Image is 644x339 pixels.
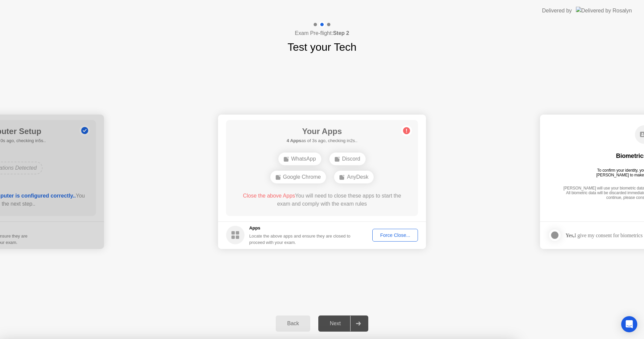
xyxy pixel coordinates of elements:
[270,171,326,183] div: Google Chrome
[295,29,349,37] h4: Exam Pre-flight:
[286,125,357,137] h1: Your Apps
[286,137,357,144] h5: as of 3s ago, checking in2s..
[334,171,374,183] div: AnyDesk
[576,7,632,14] img: Delivered by Rosalyn
[249,225,351,231] h5: Apps
[286,138,301,143] b: 4 Apps
[236,192,409,208] div: You will need to close these apps to start the exam and comply with the exam rules
[542,7,572,15] div: Delivered by
[329,153,366,165] div: Discord
[278,153,321,165] div: WhatsApp
[249,233,351,246] div: Locate the above apps and ensure they are closed to proceed with your exam.
[287,39,357,55] h1: Test your Tech
[320,321,350,327] div: Next
[278,321,308,327] div: Back
[243,193,295,199] span: Close the above Apps
[621,316,637,332] div: Open Intercom Messenger
[566,232,574,238] strong: Yes,
[333,30,349,36] b: Step 2
[375,232,416,238] div: Force Close...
